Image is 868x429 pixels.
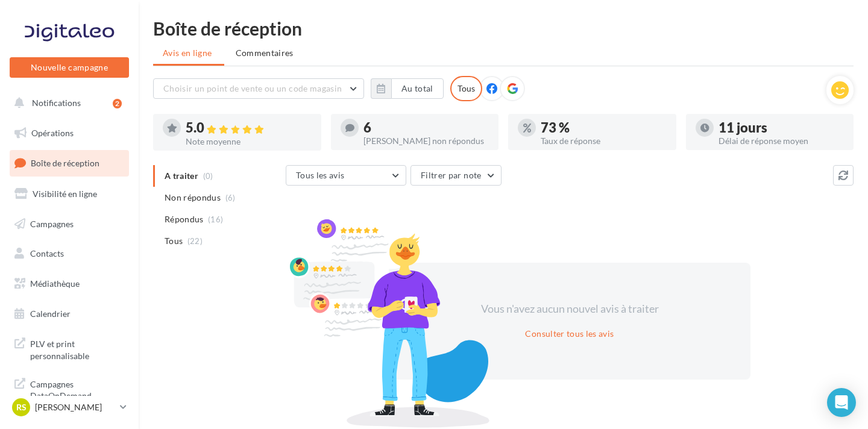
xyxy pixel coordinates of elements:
div: 11 jours [719,121,844,134]
span: Campagnes [30,218,74,228]
div: Tous [450,76,482,101]
button: Notifications 2 [7,90,127,116]
span: (22) [187,236,203,246]
span: Répondus [165,213,204,225]
a: Visibilité en ligne [7,181,131,207]
span: Tous [165,235,183,247]
span: Boîte de réception [31,158,99,168]
div: Open Intercom Messenger [827,388,856,417]
button: Consulter tous les avis [520,327,618,341]
button: Au total [371,78,444,99]
span: (6) [225,193,236,202]
div: Délai de réponse moyen [719,137,844,145]
span: Visibilité en ligne [33,189,97,199]
div: Boîte de réception [153,19,854,37]
a: Médiathèque [7,271,131,296]
a: PLV et print personnalisable [7,331,131,366]
button: Filtrer par note [410,165,502,186]
div: 6 [363,121,489,134]
span: Non répondus [165,192,221,204]
span: Commentaires [236,47,294,59]
a: Contacts [7,241,131,266]
div: 2 [113,99,122,108]
a: Calendrier [7,301,131,327]
button: Nouvelle campagne [10,57,129,78]
a: Campagnes DataOnDemand [7,371,131,407]
span: Opérations [31,128,74,138]
a: Opérations [7,121,131,146]
button: Au total [391,78,444,99]
a: RS [PERSON_NAME] [10,396,129,419]
span: Médiathèque [30,278,80,289]
span: Notifications [32,98,81,108]
button: Tous les avis [286,165,406,186]
div: 5.0 [186,121,312,135]
div: Vous n'avez aucun nouvel avis à traiter [466,301,673,317]
p: [PERSON_NAME] [35,401,115,413]
a: Boîte de réception [7,150,131,176]
span: Choisir un point de vente ou un code magasin [163,83,342,93]
span: PLV et print personnalisable [30,336,124,362]
button: Choisir un point de vente ou un code magasin [153,78,364,99]
span: Tous les avis [296,170,345,180]
a: Campagnes [7,211,131,237]
span: (16) [208,214,223,224]
div: Note moyenne [186,137,312,146]
span: RS [16,401,27,413]
div: 73 % [541,121,667,134]
div: [PERSON_NAME] non répondus [363,137,489,145]
span: Contacts [30,248,64,258]
span: Campagnes DataOnDemand [30,376,124,402]
div: Taux de réponse [541,137,667,145]
span: Calendrier [30,308,71,319]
